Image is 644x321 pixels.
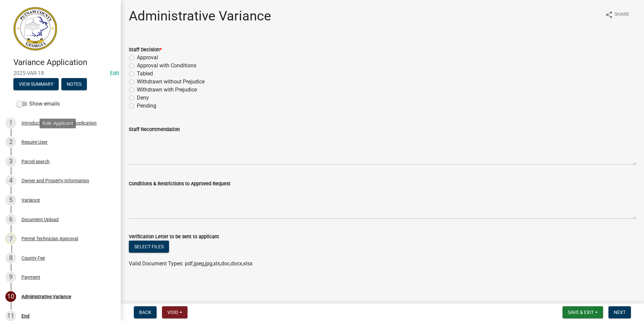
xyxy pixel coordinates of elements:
button: View Summary [13,78,59,90]
wm-modal-confirm: Summary [13,82,59,87]
span: Share [614,11,629,19]
div: 4 [5,175,16,186]
img: Putnam County, Georgia [13,7,57,51]
button: Notes [61,78,87,90]
div: Administrative Variance [21,294,71,299]
span: Next [614,310,626,315]
span: Save & Exit [568,310,594,315]
div: Permit Technician Approval [21,236,78,241]
span: Back [139,310,151,315]
i: share [605,11,613,19]
label: Staff Decision [129,48,162,52]
label: Pending [137,102,156,110]
div: 5 [5,195,16,205]
div: Parcel search [21,159,50,164]
label: Approval [137,54,158,62]
h4: Variance Application [13,58,115,67]
button: Back [134,306,157,318]
label: Verification Letter to be sent to applicant [129,235,219,239]
wm-modal-confirm: Edit Application Number [110,70,119,76]
label: Tabled [137,70,153,78]
div: Payment [21,275,40,279]
div: Owner and Property Information [21,178,89,183]
div: 6 [5,214,16,225]
div: Role: Applicant [40,119,76,128]
label: Deny [137,94,149,102]
button: Void [162,306,187,318]
div: 2 [5,137,16,147]
span: Void [167,310,178,315]
span: Valid Document Types: pdf,jpeg,jpg,xls,doc,docx,xlsx [129,260,253,267]
div: County Fee [21,256,45,260]
div: 7 [5,233,16,244]
label: Withdrawn without Prejudice [137,78,205,86]
a: Edit [110,70,119,76]
label: Show emails [16,100,60,108]
div: Document Upload [21,217,59,222]
div: Introduction to Variance Application [21,121,97,125]
button: Select files [129,241,169,253]
label: Approval with Conditions [137,62,196,70]
span: 2025-VAR-18 [13,70,107,76]
div: Require User [21,140,48,144]
div: Variance [21,198,40,202]
label: Withdrawn with Prejudice [137,86,197,94]
h1: Administrative Variance [129,8,271,24]
div: 1 [5,118,16,128]
button: Next [608,306,631,318]
button: Save & Exit [562,306,603,318]
div: 10 [5,291,16,302]
div: 8 [5,253,16,263]
label: Staff Recommendation [129,127,180,132]
div: End [21,314,30,318]
div: 3 [5,156,16,167]
div: 9 [5,272,16,282]
button: shareShare [600,8,635,21]
label: Conditions & Restrictions to Approved Request [129,182,230,186]
wm-modal-confirm: Notes [61,82,87,87]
